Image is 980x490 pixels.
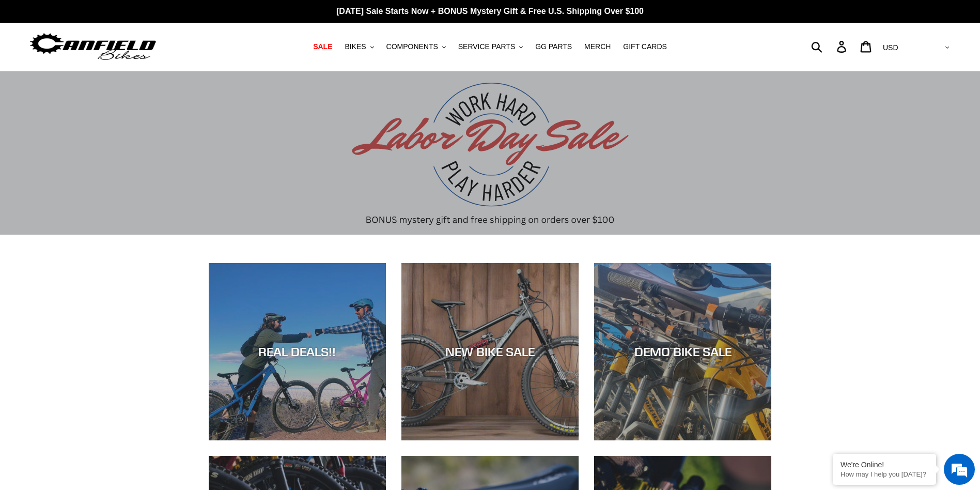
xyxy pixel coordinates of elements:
[579,40,616,54] a: MERCH
[594,344,771,359] div: DEMO BIKE SALE
[386,42,438,51] span: COMPONENTS
[308,40,337,54] a: SALE
[841,470,928,478] p: How may I help you today?
[401,344,579,359] div: NEW BIKE SALE
[453,40,528,54] button: SERVICE PARTS
[339,40,379,54] button: BIKES
[584,42,611,51] span: MERCH
[530,40,577,54] a: GG PARTS
[817,35,843,58] input: Search
[209,344,386,359] div: REAL DEALS!!
[535,42,572,51] span: GG PARTS
[28,30,158,63] img: Canfield Bikes
[841,461,928,469] div: We're Online!
[618,40,672,54] a: GIFT CARDS
[401,263,579,440] a: NEW BIKE SALE
[594,263,771,440] a: DEMO BIKE SALE
[381,40,451,54] button: COMPONENTS
[313,42,332,51] span: SALE
[209,263,386,440] a: REAL DEALS!!
[458,42,515,51] span: SERVICE PARTS
[345,42,366,51] span: BIKES
[623,42,667,51] span: GIFT CARDS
